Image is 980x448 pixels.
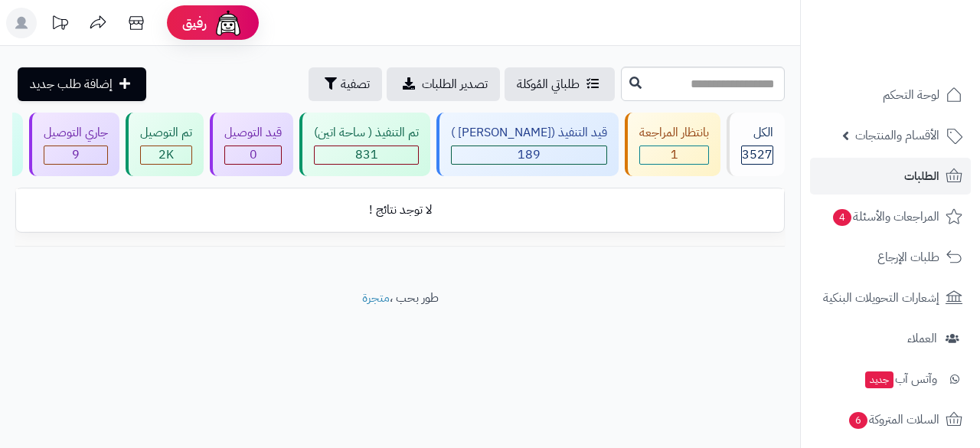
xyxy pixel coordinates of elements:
[833,209,851,226] span: 4
[387,67,500,101] a: تصدير الطلبات
[213,8,243,38] img: ai-face.png
[855,125,939,146] span: الأقسام والمنتجات
[44,146,107,164] div: 9
[907,328,937,349] span: العملاء
[314,124,419,142] div: تم التنفيذ ( ساحة اتين)
[207,113,296,176] a: قيد التوصيل 0
[877,247,939,268] span: طلبات الإرجاع
[362,289,390,307] a: متجرة
[505,67,615,101] a: طلباتي المُوكلة
[518,146,541,164] span: 189
[18,67,146,101] a: إضافة طلب جديد
[810,280,971,316] a: إشعارات التحويلات البنكية
[848,409,939,430] span: السلات المتروكة
[72,146,80,164] span: 9
[422,75,488,93] span: تصدير الطلبات
[16,189,784,231] td: لا توجد نتائج !
[671,146,678,164] span: 1
[225,146,281,164] div: 0
[864,368,937,390] span: وآتس آب
[158,146,174,164] span: 2K
[182,14,207,32] span: رفيق
[883,84,939,106] span: لوحة التحكم
[904,165,939,187] span: الطلبات
[810,320,971,357] a: العملاء
[622,113,724,176] a: بانتظار المراجعة 1
[141,146,191,164] div: 2049
[865,371,893,388] span: جديد
[26,113,122,176] a: جاري التوصيل 9
[122,113,207,176] a: تم التوصيل 2K
[41,8,79,42] a: تحديثات المنصة
[140,124,192,142] div: تم التوصيل
[250,146,257,164] span: 0
[823,287,939,309] span: إشعارات التحويلات البنكية
[452,146,606,164] div: 189
[44,124,108,142] div: جاري التوصيل
[315,146,418,164] div: 831
[810,77,971,113] a: لوحة التحكم
[810,239,971,276] a: طلبات الإرجاع
[831,206,939,227] span: المراجعات والأسئلة
[876,36,965,68] img: logo-2.png
[810,361,971,397] a: وآتس آبجديد
[724,113,788,176] a: الكل3527
[810,401,971,438] a: السلات المتروكة6
[451,124,607,142] div: قيد التنفيذ ([PERSON_NAME] )
[296,113,433,176] a: تم التنفيذ ( ساحة اتين) 831
[433,113,622,176] a: قيد التنفيذ ([PERSON_NAME] ) 189
[517,75,580,93] span: طلباتي المُوكلة
[810,158,971,195] a: الطلبات
[849,412,867,429] span: 6
[309,67,382,101] button: تصفية
[741,124,773,142] div: الكل
[810,198,971,235] a: المراجعات والأسئلة4
[742,146,773,164] span: 3527
[639,124,709,142] div: بانتظار المراجعة
[30,75,113,93] span: إضافة طلب جديد
[224,124,282,142] div: قيد التوصيل
[341,75,370,93] span: تصفية
[640,146,708,164] div: 1
[355,146,378,164] span: 831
